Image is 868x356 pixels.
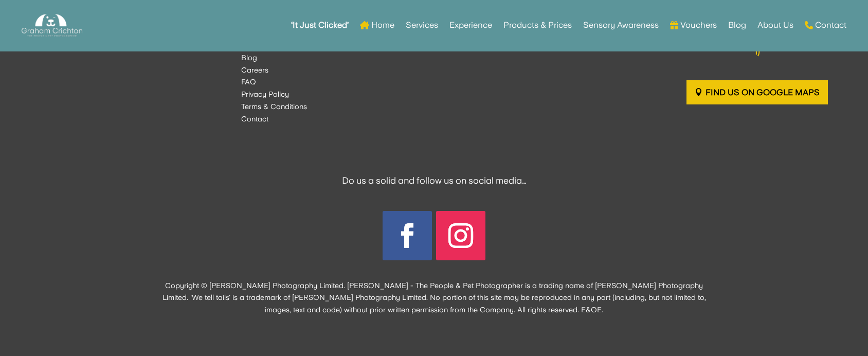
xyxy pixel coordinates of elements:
[383,211,432,260] a: Follow on Facebook
[342,175,527,186] span: Do us a solid and follow us on social media…
[29,16,50,25] div: v 4.0.25
[583,5,659,45] a: Sensory Awareness
[406,5,438,45] a: Services
[30,60,38,68] img: tab_domain_overview_orange.svg
[241,115,268,123] a: Contact
[241,54,257,62] a: Blog
[156,280,712,316] center: Copyright © [PERSON_NAME] Photography Limited. [PERSON_NAME] - The People & Pet Photographer is a...
[728,5,746,45] a: Blog
[241,66,268,74] a: Careers
[22,11,82,40] img: Graham Crichton Photography Logo - Graham Crichton - Belfast Family & Pet Photography Studio
[757,5,793,45] a: About Us
[291,22,349,29] strong: ‘It Just Clicked’
[104,60,112,68] img: tab_keywords_by_traffic_grey.svg
[360,5,394,45] a: Home
[115,61,170,67] div: Keywords by Traffic
[241,102,307,111] a: Terms & Conditions
[449,5,492,45] a: Experience
[16,16,25,25] img: logo_orange.svg
[27,27,113,35] div: Domain: [DOMAIN_NAME]
[436,211,485,260] a: Follow on Instagram
[670,5,717,45] a: Vouchers
[241,90,289,98] a: Privacy Policy
[503,5,572,45] a: Products & Prices
[241,78,256,86] a: FAQ
[16,27,25,35] img: website_grey.svg
[291,5,349,45] a: ‘It Just Clicked’
[805,5,846,45] a: Contact
[686,80,828,104] a: Find us on Google Maps
[41,61,92,67] div: Domain Overview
